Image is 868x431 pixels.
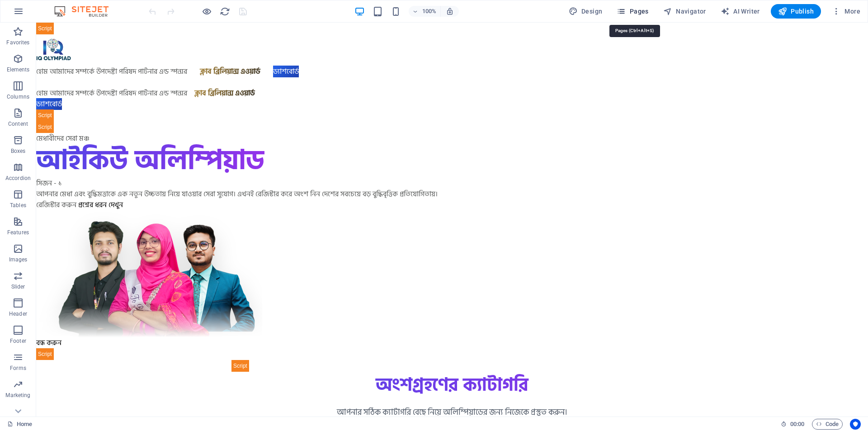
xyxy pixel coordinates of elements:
p: Elements [7,66,30,73]
button: Pages [613,4,652,19]
span: More [832,7,860,16]
i: Reload page [220,6,230,17]
p: Slider [11,283,25,290]
button: Click here to leave preview mode and continue editing [201,6,212,17]
i: On resize automatically adjust zoom level to fit chosen device. [446,7,454,15]
h6: Session time [781,419,805,430]
p: Favorites [6,39,29,46]
span: Pages [617,7,648,16]
p: Images [9,256,28,263]
p: Footer [10,337,26,345]
p: Tables [10,202,26,209]
span: AI Writer [721,7,760,16]
p: Accordion [5,175,31,182]
button: Navigator [660,4,710,19]
button: AI Writer [717,4,764,19]
p: Features [7,229,29,236]
span: Design [569,7,603,16]
p: Boxes [11,147,26,155]
span: 00 00 [790,419,804,430]
button: 100% [409,6,441,17]
p: Marketing [5,392,30,399]
button: Design [565,4,606,19]
img: Editor Logo [52,6,120,17]
a: Click to cancel selection. Double-click to open Pages [7,419,32,430]
span: : [797,421,798,427]
button: Usercentrics [850,419,861,430]
button: reload [219,6,230,17]
p: Header [9,310,27,317]
p: Forms [10,365,26,372]
button: Code [812,419,843,430]
span: Code [816,419,839,430]
span: Publish [778,7,814,16]
p: Content [8,120,28,128]
h6: 100% [422,6,437,17]
p: Columns [7,93,29,100]
span: Navigator [663,7,706,16]
button: Publish [771,4,821,19]
button: More [828,4,864,19]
